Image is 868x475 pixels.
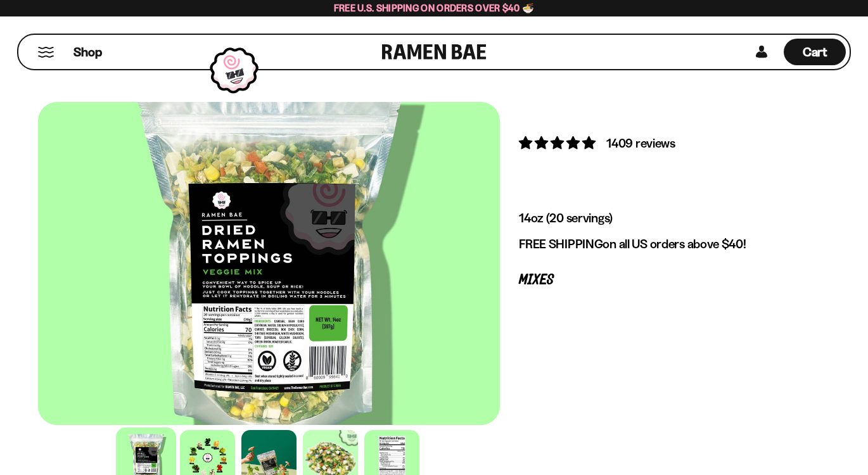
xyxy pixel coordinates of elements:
[784,35,846,69] div: Cart
[37,47,54,58] button: Mobile Menu Trigger
[803,44,827,60] span: Cart
[73,39,102,65] a: Shop
[519,236,603,251] strong: FREE SHIPPING
[606,136,675,151] span: 1409 reviews
[519,274,811,286] p: Mixes
[73,44,102,61] span: Shop
[519,236,811,252] p: on all US orders above $40!
[519,135,598,151] span: 4.76 stars
[334,2,535,14] span: Free U.S. Shipping on Orders over $40 🍜
[519,210,811,226] p: 14oz (20 servings)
